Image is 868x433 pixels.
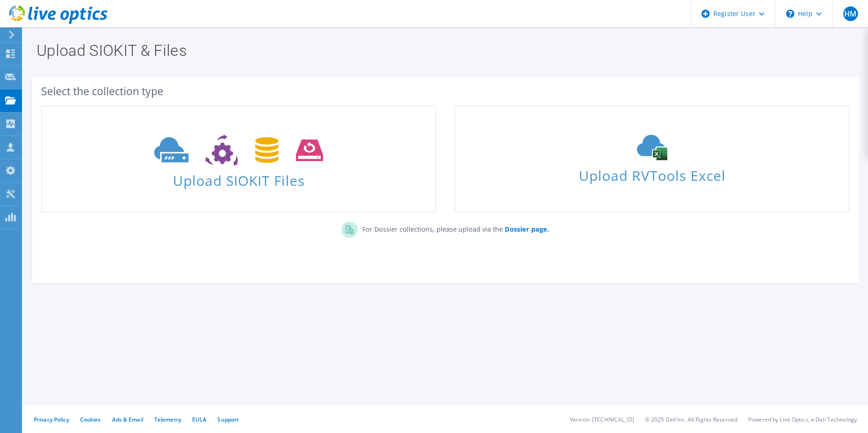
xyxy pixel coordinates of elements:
[192,416,206,423] a: EULA
[34,416,69,423] a: Privacy Policy
[503,225,549,233] a: Dossier page.
[42,168,435,188] span: Upload SIOKIT Files
[41,86,850,96] div: Select the collection type
[217,416,239,423] a: Support
[455,163,848,183] span: Upload RVTools Excel
[786,10,794,18] svg: \n
[41,105,436,212] a: Upload SIOKIT Files
[112,416,143,423] a: Ads & Email
[570,416,634,423] li: Version: [TECHNICAL_ID]
[358,222,549,234] p: For Dossier collections, please upload via the
[505,225,549,233] b: Dossier page.
[748,416,857,423] li: Powered by Live Optics, a Dell Technology
[154,416,181,423] a: Telemetry
[454,105,849,212] a: Upload RVTools Excel
[645,416,737,423] li: © 2025 Dell Inc. All Rights Reserved
[37,43,850,58] h1: Upload SIOKIT & Files
[843,6,858,21] span: HM
[80,416,101,423] a: Cookies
